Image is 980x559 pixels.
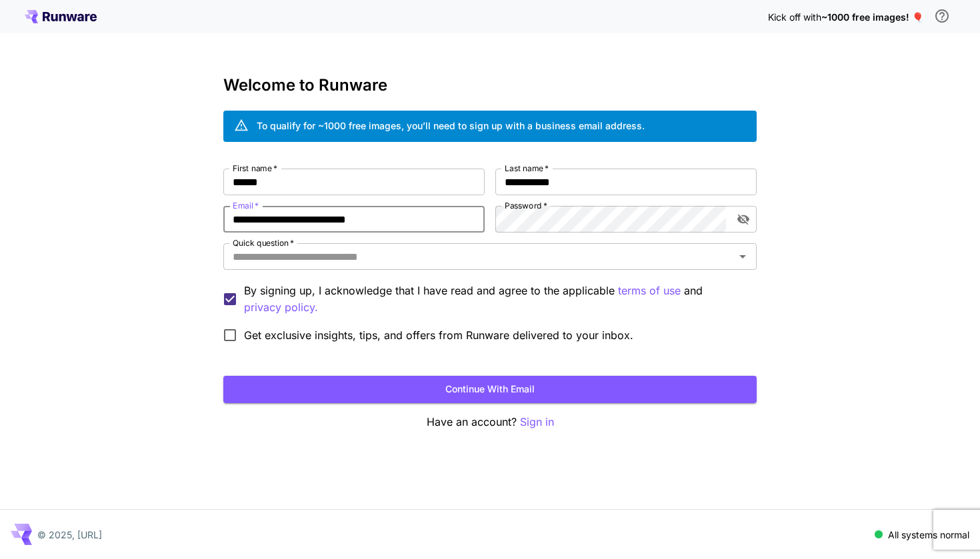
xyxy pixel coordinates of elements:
[520,414,554,430] button: Sign in
[768,11,821,23] span: Kick off with
[223,414,757,430] p: Have an account?
[233,163,277,174] label: First name
[618,282,681,299] p: terms of use
[37,528,102,542] p: © 2025, [URL]
[233,200,259,211] label: Email
[244,327,633,343] span: Get exclusive insights, tips, and offers from Runware delivered to your inbox.
[233,237,294,249] label: Quick question
[244,299,318,316] p: privacy policy.
[244,282,746,316] p: By signing up, I acknowledge that I have read and agree to the applicable and
[257,119,645,133] div: To qualify for ~1000 free images, you’ll need to sign up with a business email address.
[505,163,549,174] label: Last name
[505,200,547,211] label: Password
[223,76,757,95] h3: Welcome to Runware
[821,11,923,23] span: ~1000 free images! 🎈
[731,207,755,231] button: toggle password visibility
[888,528,969,542] p: All systems normal
[618,282,681,299] button: By signing up, I acknowledge that I have read and agree to the applicable and privacy policy.
[733,247,752,266] button: Open
[244,299,318,316] button: By signing up, I acknowledge that I have read and agree to the applicable terms of use and
[929,3,955,29] button: In order to qualify for free credit, you need to sign up with a business email address and click ...
[223,376,757,403] button: Continue with email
